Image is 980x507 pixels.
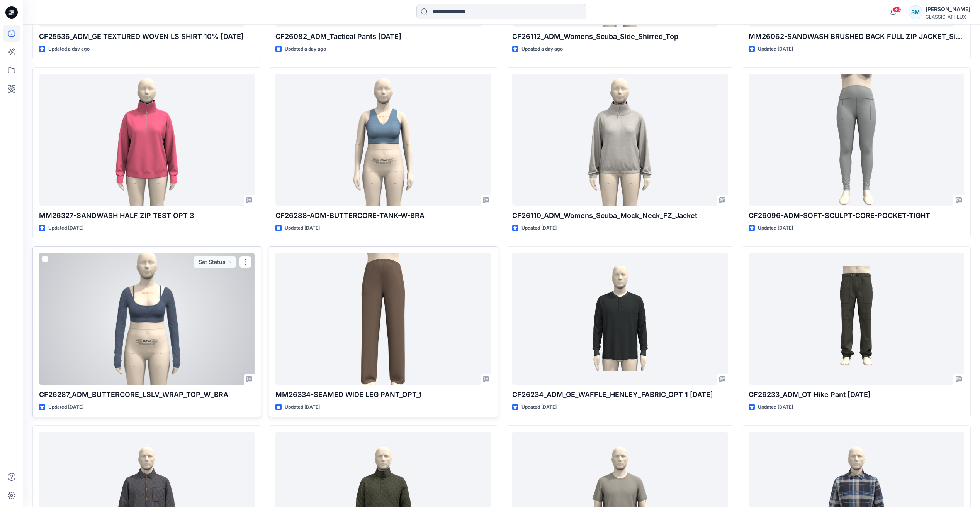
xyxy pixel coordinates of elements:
[275,253,491,384] a: MM26334-SEAMED WIDE LEG PANT_OPT_1
[39,210,255,221] p: MM26327-SANDWASH HALF ZIP TEST OPT 3
[512,210,728,221] p: CF26110_ADM_Womens_Scuba_Mock_Neck_FZ_Jacket
[512,74,728,205] a: CF26110_ADM_Womens_Scuba_Mock_Neck_FZ_Jacket
[275,74,491,205] a: CF26288-ADM-BUTTERCORE-TANK-W-BRA
[275,210,491,221] p: CF26288-ADM-BUTTERCORE-TANK-W-BRA
[758,224,793,232] p: Updated [DATE]
[749,253,964,384] a: CF26233_ADM_OT Hike Pant 10OCT25
[521,403,557,411] p: Updated [DATE]
[39,74,255,205] a: MM26327-SANDWASH HALF ZIP TEST OPT 3
[512,389,728,400] p: CF26234_ADM_GE_WAFFLE_HENLEY_FABRIC_OPT 1 [DATE]
[909,5,922,19] div: SM
[926,5,970,14] div: [PERSON_NAME]
[749,31,964,42] p: MM26062-SANDWASH BRUSHED BACK FULL ZIP JACKET_Size Set
[39,253,255,384] a: CF26287_ADM_BUTTERCORE_LSLV_WRAP_TOP_W_BRA
[39,31,255,42] p: CF25536_ADM_GE TEXTURED WOVEN LS SHIRT 10% [DATE]
[521,224,557,232] p: Updated [DATE]
[512,31,728,42] p: CF26112_ADM_Womens_Scuba_Side_Shirred_Top
[275,389,491,400] p: MM26334-SEAMED WIDE LEG PANT_OPT_1
[749,74,964,205] a: CF26096-ADM-SOFT-SCULPT-CORE-POCKET-TIGHT
[512,253,728,384] a: CF26234_ADM_GE_WAFFLE_HENLEY_FABRIC_OPT 1 10OCT25
[48,224,83,232] p: Updated [DATE]
[48,403,83,411] p: Updated [DATE]
[749,389,964,400] p: CF26233_ADM_OT Hike Pant [DATE]
[285,224,320,232] p: Updated [DATE]
[749,210,964,221] p: CF26096-ADM-SOFT-SCULPT-CORE-POCKET-TIGHT
[521,45,563,53] p: Updated a day ago
[285,45,326,53] p: Updated a day ago
[275,31,491,42] p: CF26082_ADM_Tactical Pants [DATE]
[926,14,970,20] div: CLASSIC_ATHLUX
[48,45,90,53] p: Updated a day ago
[285,403,320,411] p: Updated [DATE]
[39,389,255,400] p: CF26287_ADM_BUTTERCORE_LSLV_WRAP_TOP_W_BRA
[758,403,793,411] p: Updated [DATE]
[893,7,901,13] span: 80
[758,45,793,53] p: Updated [DATE]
